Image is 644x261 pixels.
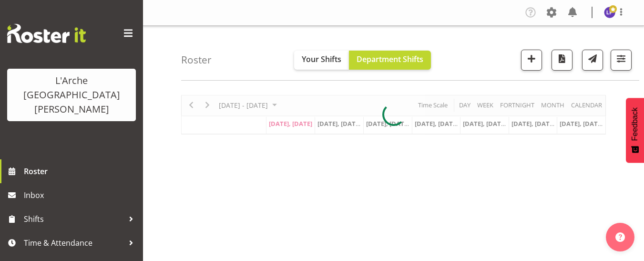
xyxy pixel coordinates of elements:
[357,54,423,64] span: Department Shifts
[302,54,341,64] span: Your Shifts
[17,73,126,116] div: L'Arche [GEOGRAPHIC_DATA][PERSON_NAME]
[7,24,86,43] img: Rosterit website logo
[604,7,615,18] img: lydia-peters9732.jpg
[294,51,349,70] button: Your Shifts
[181,54,212,65] h4: Roster
[552,50,572,71] button: Download a PDF of the roster according to the set date range.
[615,232,625,242] img: help-xxl-2.png
[349,51,431,70] button: Department Shifts
[521,50,542,71] button: Add a new shift
[582,50,603,71] button: Send a list of all shifts for the selected filtered period to all rostered employees.
[24,164,138,178] span: Roster
[24,188,138,202] span: Inbox
[611,50,632,71] button: Filter Shifts
[24,236,124,250] span: Time & Attendance
[631,107,639,141] span: Feedback
[24,212,124,226] span: Shifts
[626,98,644,163] button: Feedback - Show survey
